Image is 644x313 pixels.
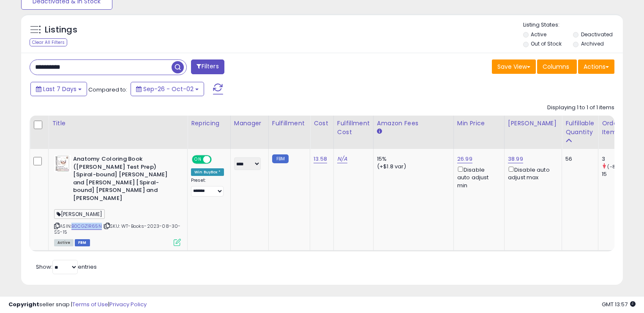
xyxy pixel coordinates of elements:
[234,119,265,128] div: Manager
[581,31,613,38] label: Deactivated
[45,24,77,36] h5: Listings
[337,119,370,137] div: Fulfillment Cost
[191,178,224,197] div: Preset:
[377,155,447,163] div: 15%
[143,85,194,93] span: Sep-26 - Oct-02
[537,59,577,74] button: Columns
[314,119,330,128] div: Cost
[314,155,327,163] a: 13.58
[565,155,592,163] div: 56
[72,300,108,308] a: Terms of Use
[43,85,76,93] span: Last 7 Days
[8,301,147,309] div: seller snap | |
[30,82,87,96] button: Last 7 Days
[457,155,472,163] a: 26.99
[73,155,176,204] b: Anatomy Coloring Book ([PERSON_NAME] Test Prep) [Spiral-bound] [PERSON_NAME] and [PERSON_NAME] [S...
[337,155,347,163] a: N/A
[54,209,105,219] span: [PERSON_NAME]
[602,170,636,178] div: 15
[531,31,546,38] label: Active
[547,104,614,112] div: Displaying 1 to 1 of 1 items
[30,38,67,46] div: Clear All Filters
[602,300,636,308] span: 2025-10-10 13:57 GMT
[377,119,450,128] div: Amazon Fees
[54,239,74,246] span: All listings currently available for purchase on Amazon
[8,300,39,308] strong: Copyright
[508,155,523,163] a: 38.99
[131,82,204,96] button: Sep-26 - Oct-02
[602,119,633,137] div: Ordered Items
[565,119,595,137] div: Fulfillable Quantity
[193,156,203,163] span: ON
[191,119,227,128] div: Repricing
[272,154,289,163] small: FBM
[508,119,558,128] div: [PERSON_NAME]
[54,155,71,172] img: 51gXBFfQsWL._SL40_.jpg
[88,86,127,94] span: Compared to:
[578,59,614,74] button: Actions
[377,128,382,135] small: Amazon Fees.
[457,165,498,189] div: Disable auto adjust min
[508,165,555,181] div: Disable auto adjust max
[54,223,181,235] span: | SKU: WT-Books-2023-08-30-SS-15
[191,168,224,176] div: Win BuyBox *
[71,223,102,230] a: B0CGZ1R65N
[210,156,224,163] span: OFF
[54,155,181,245] div: ASIN:
[75,239,90,246] span: FBM
[52,119,184,128] div: Title
[230,116,268,149] th: CSV column name: cust_attr_1_Manager
[109,300,147,308] a: Privacy Policy
[581,40,604,47] label: Archived
[523,21,623,29] p: Listing States:
[492,59,536,74] button: Save View
[543,62,569,71] span: Columns
[457,119,501,128] div: Min Price
[602,155,636,163] div: 3
[377,163,447,170] div: (+$1.8 var)
[531,40,562,47] label: Out of Stock
[607,163,625,170] small: (-80%)
[191,59,224,74] button: Filters
[36,263,97,271] span: Show: entries
[272,119,306,128] div: Fulfillment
